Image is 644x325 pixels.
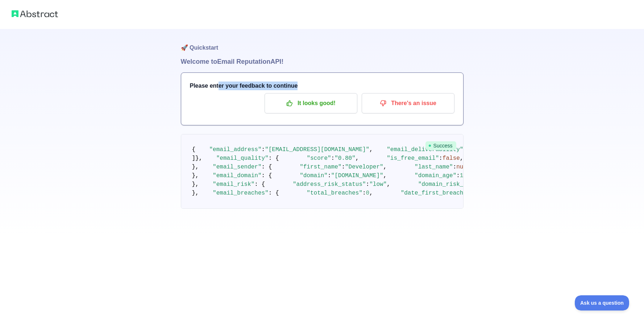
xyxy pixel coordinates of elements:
span: "Developer" [345,164,383,170]
span: : [331,155,335,162]
span: "email_address" [209,146,262,153]
span: { [192,146,196,153]
button: There's an issue [362,93,454,113]
span: Success [425,141,456,150]
span: "email_quality" [216,155,269,162]
h1: Welcome to Email Reputation API! [181,57,464,67]
span: "first_name" [300,164,341,170]
span: : [262,146,265,153]
span: "score" [307,155,331,162]
span: , [460,155,464,162]
iframe: Toggle Customer Support [575,295,630,311]
p: There's an issue [367,97,449,109]
p: It looks good! [270,97,352,109]
span: "is_free_email" [387,155,439,162]
span: : { [254,181,265,188]
span: "email_domain" [213,172,261,179]
span: "domain_age" [415,172,456,179]
span: "email_sender" [213,164,261,170]
span: : [456,172,460,179]
span: "domain_risk_status" [418,181,488,188]
span: 1778 [460,172,474,179]
span: : [328,172,331,179]
span: "last_name" [415,164,453,170]
span: , [383,164,387,170]
span: "domain" [300,172,328,179]
span: null [456,164,470,170]
span: "[DOMAIN_NAME]" [331,172,383,179]
span: "[EMAIL_ADDRESS][DOMAIN_NAME]" [265,146,369,153]
span: : { [269,155,279,162]
span: : { [269,190,279,196]
span: , [387,181,390,188]
span: 0 [366,190,370,196]
span: "email_deliverability" [387,146,463,153]
span: "low" [369,181,387,188]
span: : [341,164,345,170]
span: : { [262,164,272,170]
span: "address_risk_status" [293,181,366,188]
span: , [369,190,373,196]
span: , [356,155,359,162]
span: , [369,146,373,153]
span: , [383,172,387,179]
span: : [439,155,443,162]
img: Abstract logo [12,9,58,19]
span: "date_first_breached" [401,190,474,196]
span: : [366,181,370,188]
span: "email_breaches" [213,190,269,196]
span: : [453,164,457,170]
span: : { [262,172,272,179]
span: "email_risk" [213,181,254,188]
span: "0.80" [335,155,356,162]
span: false [443,155,460,162]
button: It looks good! [265,93,357,113]
h3: Please enter your feedback to continue [190,82,454,90]
h1: 🚀 Quickstart [181,29,464,57]
span: "total_breaches" [307,190,362,196]
span: : [362,190,366,196]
